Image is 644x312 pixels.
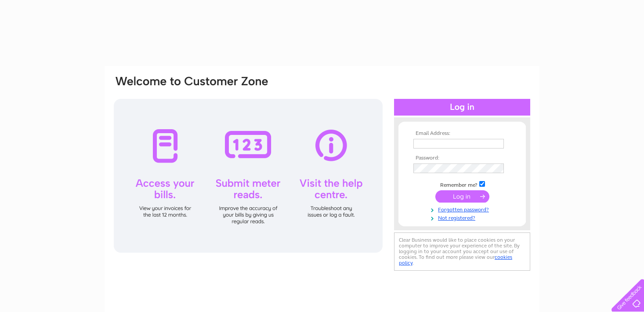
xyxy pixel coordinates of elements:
th: Password: [411,155,513,161]
input: Submit [435,190,489,203]
th: Email Address: [411,131,513,137]
a: cookies policy [399,254,512,266]
div: Clear Business would like to place cookies on your computer to improve your experience of the sit... [394,232,530,271]
a: Not registered? [413,213,513,221]
a: Forgotten password? [413,205,513,213]
td: Remember me? [411,180,513,189]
